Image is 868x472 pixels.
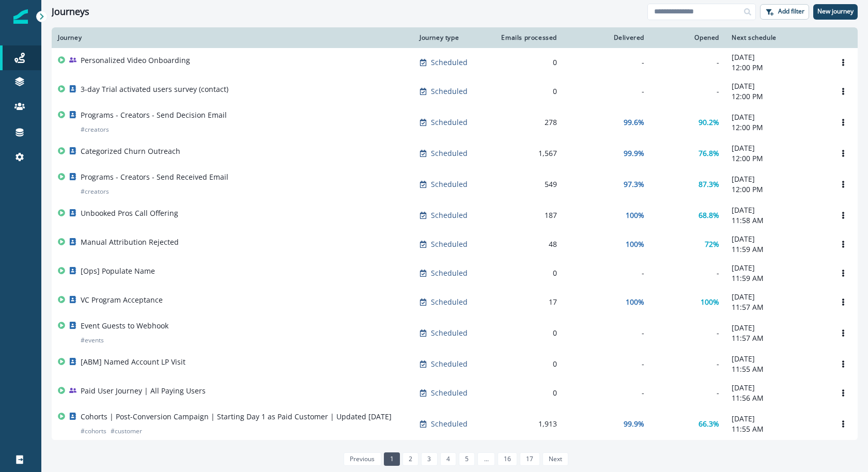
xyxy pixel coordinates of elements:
div: - [657,328,719,338]
p: [DATE] [732,354,823,364]
p: [DATE] [732,174,823,184]
button: Options [835,237,851,252]
button: Options [835,385,851,401]
p: New journey [817,8,854,15]
p: 66.3% [699,419,719,429]
a: Programs - Creators - Send Received Email#creatorsScheduled54997.3%87.3%[DATE]12:00 PMOptions [52,168,858,201]
button: Options [835,416,851,432]
button: Options [835,294,851,310]
div: - [657,268,719,278]
p: 12:00 PM [732,91,823,102]
div: 0 [497,86,557,97]
p: Scheduled [431,117,468,128]
p: 99.9% [624,419,644,429]
p: Cohorts | Post-Conversion Campaign | Starting Day 1 as Paid Customer | Updated [DATE] [81,412,392,422]
div: - [569,57,644,68]
div: - [569,328,644,338]
p: 11:56 AM [732,393,823,403]
p: Scheduled [431,179,468,190]
p: [DATE] [732,81,823,91]
a: VC Program AcceptanceScheduled17100%100%[DATE]11:57 AMOptions [52,288,858,317]
a: 3-day Trial activated users survey (contact)Scheduled0--[DATE]12:00 PMOptions [52,77,858,106]
a: Categorized Churn OutreachScheduled1,56799.9%76.8%[DATE]12:00 PMOptions [52,139,858,168]
p: Manual Attribution Rejected [81,237,179,247]
p: # customer [111,426,142,436]
a: Paid User Journey | All Paying UsersScheduled0--[DATE]11:56 AMOptions [52,379,858,407]
p: [DATE] [732,414,823,424]
div: 0 [497,268,557,278]
p: 12:00 PM [732,184,823,195]
p: Scheduled [431,359,468,369]
p: # creators [81,186,109,197]
a: Unbooked Pros Call OfferingScheduled187100%68.8%[DATE]11:58 AMOptions [52,201,858,230]
p: [DATE] [732,383,823,393]
a: Next page [542,452,568,466]
a: Jump forward [477,452,494,466]
a: [ABM] Named Account LP VisitScheduled0--[DATE]11:55 AMOptions [52,350,858,379]
p: 90.2% [699,117,719,128]
div: - [657,57,719,68]
p: [DATE] [732,205,823,215]
a: Page 1 is your current page [384,452,400,466]
p: Scheduled [431,388,468,398]
ul: Pagination [341,452,568,466]
p: [DATE] [732,112,823,122]
a: Page 16 [498,452,517,466]
div: - [657,388,719,398]
p: [DATE] [732,143,823,153]
div: Opened [657,34,719,42]
div: 0 [497,328,557,338]
p: 12:00 PM [732,62,823,73]
a: Page 5 [459,452,475,466]
p: VC Program Acceptance [81,295,163,305]
a: Page 17 [520,452,539,466]
p: Scheduled [431,57,468,68]
div: 549 [497,179,557,190]
p: 11:55 AM [732,424,823,434]
p: 68.8% [699,210,719,221]
div: 17 [497,297,557,307]
p: Programs - Creators - Send Decision Email [81,110,227,120]
button: Options [835,356,851,372]
button: Options [835,177,851,192]
p: Scheduled [431,297,468,307]
p: 99.6% [624,117,644,128]
p: 72% [705,239,719,249]
p: 11:57 AM [732,302,823,312]
p: [ABM] Named Account LP Visit [81,357,185,367]
div: Emails processed [497,34,557,42]
div: - [569,359,644,369]
p: [DATE] [732,263,823,273]
p: Scheduled [431,210,468,221]
button: Options [835,208,851,223]
p: 100% [626,297,644,307]
p: 100% [626,210,644,221]
a: Manual Attribution RejectedScheduled48100%72%[DATE]11:59 AMOptions [52,230,858,259]
p: 11:59 AM [732,244,823,255]
a: Page 2 [402,452,419,466]
button: Options [835,55,851,70]
p: [DATE] [732,292,823,302]
img: Inflection [13,9,28,24]
p: Add filter [778,8,804,15]
p: 12:00 PM [732,122,823,133]
div: - [657,86,719,97]
div: Journey [58,34,407,42]
button: New journey [813,4,858,20]
p: Event Guests to Webhook [81,321,168,331]
p: 100% [626,239,644,249]
div: 0 [497,388,557,398]
p: [DATE] [732,52,823,62]
p: Scheduled [431,419,468,429]
div: 48 [497,239,557,249]
p: [DATE] [732,234,823,244]
a: [Ops] Populate NameScheduled0--[DATE]11:59 AMOptions [52,259,858,288]
p: Unbooked Pros Call Offering [81,208,178,218]
p: 3-day Trial activated users survey (contact) [81,84,228,95]
p: 87.3% [699,179,719,190]
h1: Journeys [52,6,89,18]
a: Cohorts | Post-Conversion Campaign | Starting Day 1 as Paid Customer | Updated [DATE]#cohorts#cus... [52,407,858,440]
div: 278 [497,117,557,128]
p: 11:59 AM [732,273,823,284]
p: 11:57 AM [732,333,823,343]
